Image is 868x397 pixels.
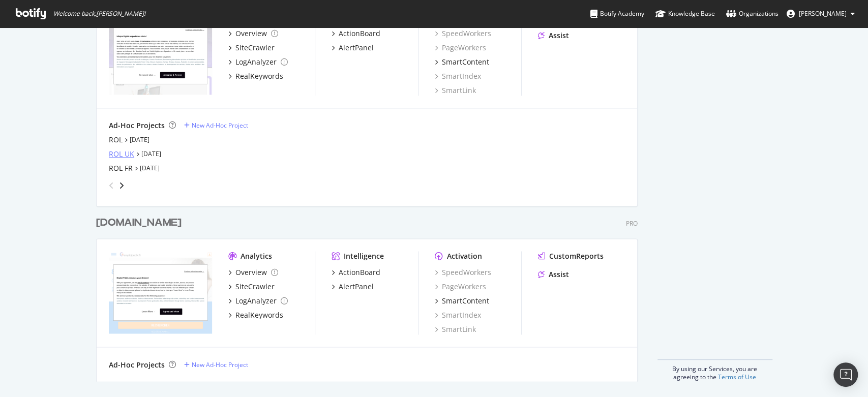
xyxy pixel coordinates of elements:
[549,30,569,41] div: Assist
[549,251,604,261] div: CustomReports
[332,282,374,292] a: AlertPanel
[141,149,161,158] a: [DATE]
[184,121,248,130] a: New Ad-Hoc Project
[235,267,267,278] div: Overview
[655,9,715,19] div: Knowledge Base
[435,296,489,306] a: SmartContent
[435,28,491,39] a: SpeedWorkers
[538,251,604,261] a: CustomReports
[435,267,491,278] a: SpeedWorkers
[140,164,160,172] a: [DATE]
[53,10,145,18] span: Welcome back, [PERSON_NAME] !
[228,296,288,306] a: LogAnalyzer
[435,310,481,320] a: SmartIndex
[779,6,863,22] button: [PERSON_NAME]
[339,28,380,39] div: ActionBoard
[109,12,212,95] img: webikeo.fr
[228,282,275,292] a: SiteCrawler
[228,57,288,67] a: LogAnalyzer
[626,219,638,228] div: Pro
[549,269,569,280] div: Assist
[109,120,165,131] div: Ad-Hoc Projects
[726,9,779,19] div: Organizations
[105,177,118,194] div: angle-left
[833,362,858,387] div: Open Intercom Messenger
[718,373,756,381] a: Terms of Use
[235,57,277,67] div: LogAnalyzer
[339,43,374,53] div: AlertPanel
[435,85,476,96] a: SmartLink
[192,121,248,130] div: New Ad-Hoc Project
[538,30,569,41] a: Assist
[442,296,489,306] div: SmartContent
[442,57,489,67] div: SmartContent
[235,71,283,81] div: RealKeywords
[235,28,267,39] div: Overview
[447,251,482,261] div: Activation
[538,269,569,280] a: Assist
[235,296,277,306] div: LogAnalyzer
[192,360,248,369] div: New Ad-Hoc Project
[228,267,278,278] a: Overview
[228,43,275,53] a: SiteCrawler
[799,9,847,18] span: Sabrina Baco
[228,71,283,81] a: RealKeywords
[96,216,186,230] a: [DOMAIN_NAME]
[435,71,481,81] a: SmartIndex
[590,9,644,19] div: Botify Academy
[235,310,283,320] div: RealKeywords
[109,251,212,333] img: emploipublic.fr
[332,267,380,278] a: ActionBoard
[118,180,125,191] div: angle-right
[96,216,182,230] div: [DOMAIN_NAME]
[228,310,283,320] a: RealKeywords
[339,267,380,278] div: ActionBoard
[657,359,772,381] div: By using our Services, you are agreeing to the
[435,282,486,292] a: PageWorkers
[339,282,374,292] div: AlertPanel
[332,28,380,39] a: ActionBoard
[109,149,134,159] a: ROL UK
[344,251,384,261] div: Intelligence
[109,135,123,145] a: ROL
[435,43,486,53] a: PageWorkers
[130,135,149,144] a: [DATE]
[332,43,374,53] a: AlertPanel
[109,359,165,370] div: Ad-Hoc Projects
[235,282,275,292] div: SiteCrawler
[109,163,133,173] a: ROL FR
[435,324,476,334] a: SmartLink
[241,251,272,261] div: Analytics
[184,360,248,369] a: New Ad-Hoc Project
[228,28,278,39] a: Overview
[235,43,275,53] div: SiteCrawler
[435,57,489,67] a: SmartContent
